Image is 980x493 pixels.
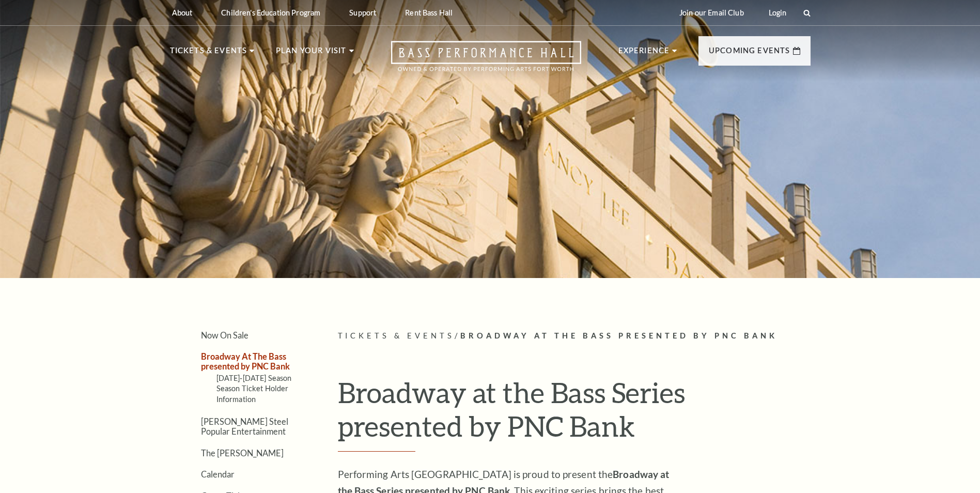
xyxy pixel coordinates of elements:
[618,44,670,63] p: Experience
[201,351,290,371] a: Broadway At The Bass presented by PNC Bank
[460,331,777,340] span: Broadway At The Bass presented by PNC Bank
[276,44,347,63] p: Plan Your Visit
[216,384,289,403] a: Season Ticket Holder Information
[172,8,193,17] p: About
[349,8,376,17] p: Support
[405,8,453,17] p: Rent Bass Hall
[201,330,248,340] a: Now On Sale
[201,417,288,436] a: [PERSON_NAME] Steel Popular Entertainment
[221,8,320,17] p: Children's Education Program
[709,44,790,63] p: Upcoming Events
[216,374,292,382] a: [DATE]-[DATE] Season
[338,330,811,343] p: /
[201,448,284,458] a: The [PERSON_NAME]
[201,469,235,479] a: Calendar
[338,376,811,452] h1: Broadway at the Bass Series presented by PNC Bank
[338,331,455,340] span: Tickets & Events
[170,44,247,63] p: Tickets & Events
